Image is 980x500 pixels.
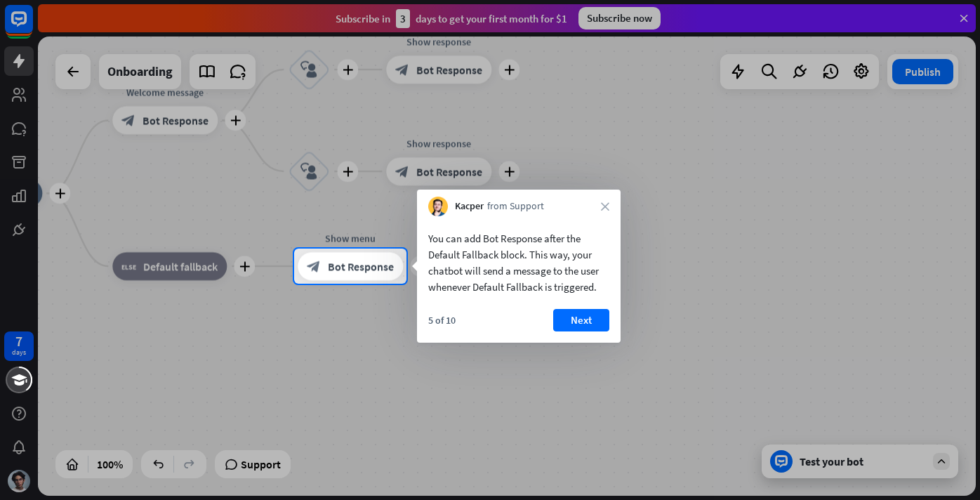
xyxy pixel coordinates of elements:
button: Next [553,309,609,331]
button: Open LiveChat chat widget [11,6,53,48]
div: You can add Bot Response after the Default Fallback block. This way, your chatbot will send a mes... [428,230,609,295]
span: Bot Response [328,259,394,273]
span: from Support [487,199,544,213]
div: 5 of 10 [428,314,456,327]
i: close [601,202,609,211]
span: Kacper [455,199,484,213]
i: block_bot_response [307,259,321,273]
